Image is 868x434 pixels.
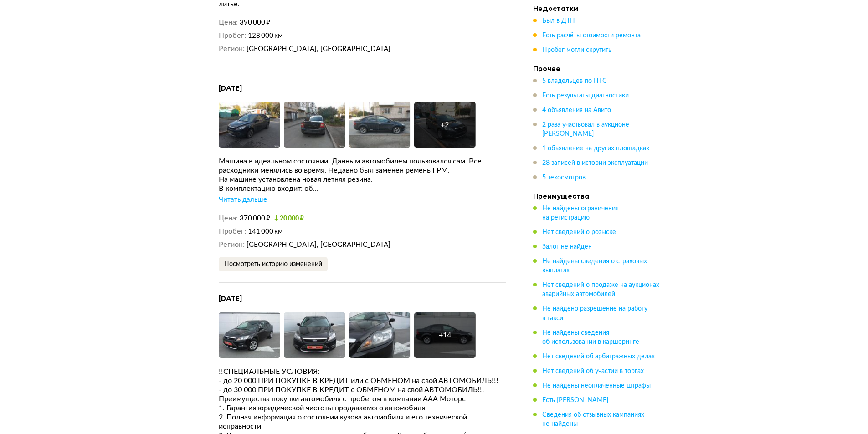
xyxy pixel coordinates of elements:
[219,83,506,93] h4: [DATE]
[349,102,411,148] img: Car Photo
[247,241,390,248] span: [GEOGRAPHIC_DATA], [GEOGRAPHIC_DATA]
[247,46,390,52] span: [GEOGRAPHIC_DATA], [GEOGRAPHIC_DATA]
[219,44,245,54] dt: Регион
[542,78,607,84] span: 5 владельцев по ПТС
[542,368,644,374] span: Нет сведений об участии в торгах
[219,385,506,394] div: - до 30 000 ПРИ ПОКУПКЕ В КРЕДИТ с ОБМЕНОМ на свой АВТОМОБИЛЬ!!!
[219,175,506,184] div: На машине установлена новая летняя резина.
[542,382,651,388] span: Не найдены неоплаченные штрафы
[542,229,616,235] span: Нет сведений о розыске
[219,240,245,250] dt: Регион
[533,191,661,200] h4: Преимущества
[542,122,629,137] span: 2 раза участвовал в аукционе [PERSON_NAME]
[224,261,322,267] span: Посмотреть историю изменений
[219,394,506,403] div: Преимущества покупки автомобиля с пробегом в компании ААА Моторс
[219,18,238,27] dt: Цена
[219,294,506,303] h4: [DATE]
[284,312,345,358] img: Car Photo
[542,47,611,53] span: Пробег могли скрутить
[219,367,506,376] div: !!СПЕЦИАЛЬНЫЕ УСЛОВИЯ:
[542,92,629,99] span: Есть результаты диагностики
[219,376,506,385] div: - до 20 000 ПРИ ПОКУПКЕ В КРЕДИТ или с ОБМЕНОМ на свой АВТОМОБИЛЬ!!!
[240,215,270,222] span: 370 000 ₽
[219,312,280,358] img: Car Photo
[542,282,659,297] span: Нет сведений о продаже на аукционах аварийных автомобилей
[219,157,506,175] div: Машина в идеальном состоянии. Данным автомобилем пользовался сам. Все расходники менялись во врем...
[219,413,506,431] div: 2. Полная информация о состоянии кузова автомобиля и его технической исправности.
[219,195,267,204] div: Читать дальше
[248,228,283,235] span: 141 000 км
[219,257,328,271] button: Посмотреть историю изменений
[439,331,451,340] div: + 14
[219,227,246,236] dt: Пробег
[542,145,649,152] span: 1 объявление на других площадках
[441,120,449,129] div: + 2
[248,32,283,39] span: 128 000 км
[284,102,345,148] img: Car Photo
[542,329,639,345] span: Не найдены сведения об использовании в каршеринге
[274,215,304,222] small: 20 000 ₽
[240,19,270,26] span: 390 000 ₽
[219,184,506,193] div: В комплектацию входит: об...
[542,258,647,274] span: Не найдены сведения о страховых выплатах
[542,160,648,166] span: 28 записей в истории эксплуатации
[533,64,661,73] h4: Прочее
[542,397,608,403] span: Есть [PERSON_NAME]
[542,411,644,427] span: Сведения об отзывных кампаниях не найдены
[349,312,411,358] img: Car Photo
[542,244,592,250] span: Залог не найден
[542,107,611,113] span: 4 объявления на Авито
[219,102,280,148] img: Car Photo
[542,205,619,221] span: Не найдены ограничения на регистрацию
[542,32,641,39] span: Есть расчёты стоимости ремонта
[542,353,655,359] span: Нет сведений об арбитражных делах
[533,4,661,13] h4: Недостатки
[219,403,506,413] div: 1. Гарантия юридической чистоты продаваемого автомобиля
[542,18,575,24] span: Был в ДТП
[542,306,647,321] span: Не найдено разрешение на работу в такси
[219,214,238,223] dt: Цена
[542,174,586,181] span: 5 техосмотров
[219,31,246,41] dt: Пробег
